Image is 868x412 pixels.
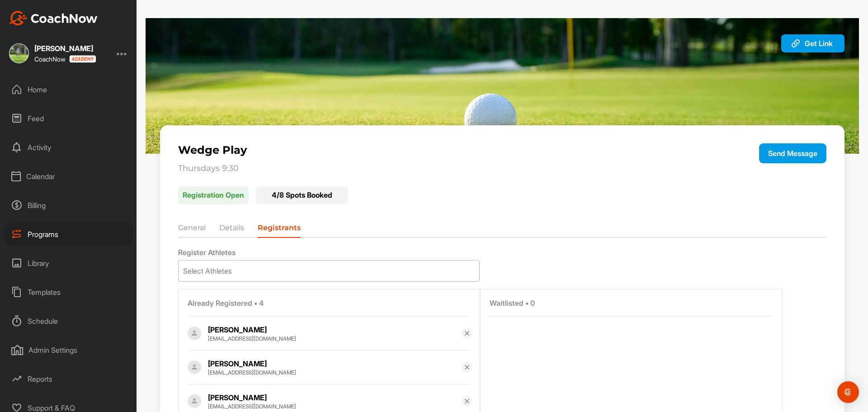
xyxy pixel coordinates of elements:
[463,398,471,405] img: svg+xml;base64,PHN2ZyB3aWR0aD0iMTYiIGhlaWdodD0iMTYiIHZpZXdCb3g9IjAgMCAxNiAxNiIgZmlsbD0ibm9uZSIgeG...
[188,360,201,374] img: Profile picture
[208,369,462,376] div: [EMAIL_ADDRESS][DOMAIN_NAME]
[188,298,264,308] span: Already Registered • 4
[178,223,206,237] li: General
[34,45,96,52] div: [PERSON_NAME]
[5,310,132,332] div: Schedule
[258,223,301,237] li: Registrants
[490,298,535,308] span: Waitlisted • 0
[178,248,236,257] span: Register Athletes
[759,143,826,163] button: Send Message
[5,281,132,303] div: Templates
[9,43,29,63] img: square_6da99a3e55dcfc963019e61b3f9a00c3.jpg
[208,403,462,410] div: [EMAIL_ADDRESS][DOMAIN_NAME]
[146,18,859,154] img: 1.jpg
[188,327,201,340] img: Profile picture
[34,55,96,63] div: CoachNow
[5,368,132,390] div: Reports
[219,223,244,237] li: Details
[208,324,462,335] div: [PERSON_NAME]
[5,339,132,361] div: Admin Settings
[178,164,697,174] p: Thursdays 9:30
[69,55,96,63] img: CoachNow acadmey
[463,364,471,371] img: svg+xml;base64,PHN2ZyB3aWR0aD0iMTYiIGhlaWdodD0iMTYiIHZpZXdCb3g9IjAgMCAxNiAxNiIgZmlsbD0ibm9uZSIgeG...
[5,223,132,246] div: Programs
[790,38,801,49] img: svg+xml;base64,PHN2ZyB3aWR0aD0iMjAiIGhlaWdodD0iMjAiIHZpZXdCb3g9IjAgMCAyMCAyMCIgZmlsbD0ibm9uZSIgeG...
[837,381,859,403] div: Open Intercom Messenger
[5,107,132,130] div: Feed
[5,165,132,188] div: Calendar
[188,394,201,408] img: Profile picture
[805,39,833,48] span: Get Link
[178,143,697,156] p: Wedge Play
[9,11,98,25] img: CoachNow
[208,392,462,403] div: [PERSON_NAME]
[463,330,471,337] img: svg+xml;base64,PHN2ZyB3aWR0aD0iMTYiIGhlaWdodD0iMTYiIHZpZXdCb3g9IjAgMCAxNiAxNiIgZmlsbD0ibm9uZSIgeG...
[256,186,348,204] div: 4 / 8 Spots Booked
[208,358,462,369] div: [PERSON_NAME]
[5,136,132,159] div: Activity
[5,194,132,217] div: Billing
[5,78,132,101] div: Home
[178,186,249,204] p: Registration Open
[208,335,462,342] div: [EMAIL_ADDRESS][DOMAIN_NAME]
[183,265,232,276] div: Select Athletes
[5,252,132,275] div: Library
